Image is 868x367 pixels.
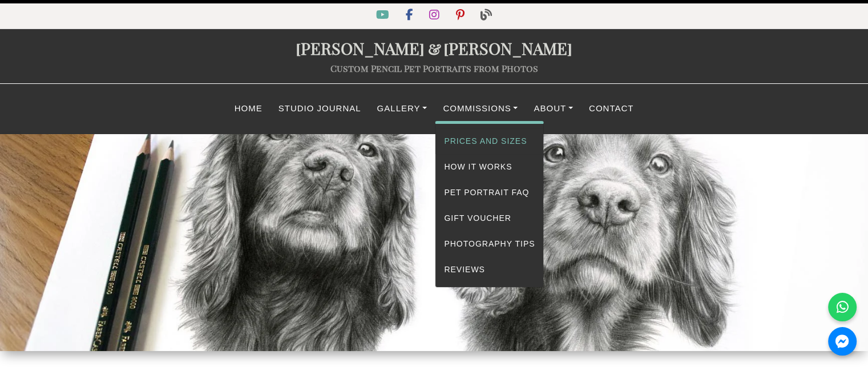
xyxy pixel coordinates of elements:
[435,154,543,180] a: How It Works
[581,98,641,120] a: Contact
[449,11,473,21] a: Pinterest
[435,257,543,283] a: Reviews
[271,98,369,120] a: Studio Journal
[474,11,499,21] a: Blog
[435,98,526,120] a: Commissions
[828,293,857,321] a: WhatsApp
[828,327,857,356] a: Messenger
[425,37,443,59] span: &
[435,128,543,154] a: Prices and Sizes
[296,37,572,59] a: [PERSON_NAME]&[PERSON_NAME]
[369,98,435,120] a: Gallery
[227,98,271,120] a: Home
[435,180,543,205] a: Pet Portrait FAQ
[435,121,544,288] div: Commissions
[399,11,422,21] a: Facebook
[435,231,543,257] a: Photography Tips
[422,11,449,21] a: Instagram
[526,98,581,120] a: About
[369,11,398,21] a: YouTube
[330,62,538,74] a: Custom Pencil Pet Portraits from Photos
[435,205,543,231] a: Gift Voucher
